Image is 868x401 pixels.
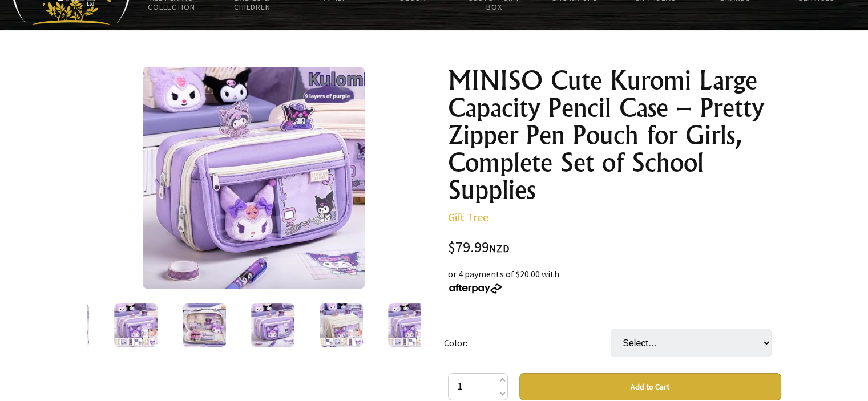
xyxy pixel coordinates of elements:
img: Afterpay [448,283,503,294]
img: MINISO Cute Kuromi Large Capacity Pencil Case – Pretty Zipper Pen Pouch for Girls, Complete Set o... [320,303,363,347]
img: MINISO Cute Kuromi Large Capacity Pencil Case – Pretty Zipper Pen Pouch for Girls, Complete Set o... [251,303,294,347]
img: MINISO Cute Kuromi Large Capacity Pencil Case – Pretty Zipper Pen Pouch for Girls, Complete Set o... [114,303,158,347]
div: or 4 payments of $20.00 with [448,267,781,294]
img: MINISO Cute Kuromi Large Capacity Pencil Case – Pretty Zipper Pen Pouch for Girls, Complete Set o... [388,303,431,347]
a: Gift Tree [448,210,488,224]
h1: MINISO Cute Kuromi Large Capacity Pencil Case – Pretty Zipper Pen Pouch for Girls, Complete Set o... [448,67,781,204]
span: NZD [489,242,510,255]
img: MINISO Cute Kuromi Large Capacity Pencil Case – Pretty Zipper Pen Pouch for Girls, Complete Set o... [46,303,89,347]
div: $79.99 [448,240,781,256]
button: Add to Cart [519,373,781,400]
img: MINISO Cute Kuromi Large Capacity Pencil Case – Pretty Zipper Pen Pouch for Girls, Complete Set o... [143,67,365,289]
img: MINISO Cute Kuromi Large Capacity Pencil Case – Pretty Zipper Pen Pouch for Girls, Complete Set o... [183,303,226,347]
td: Color: [444,313,611,373]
